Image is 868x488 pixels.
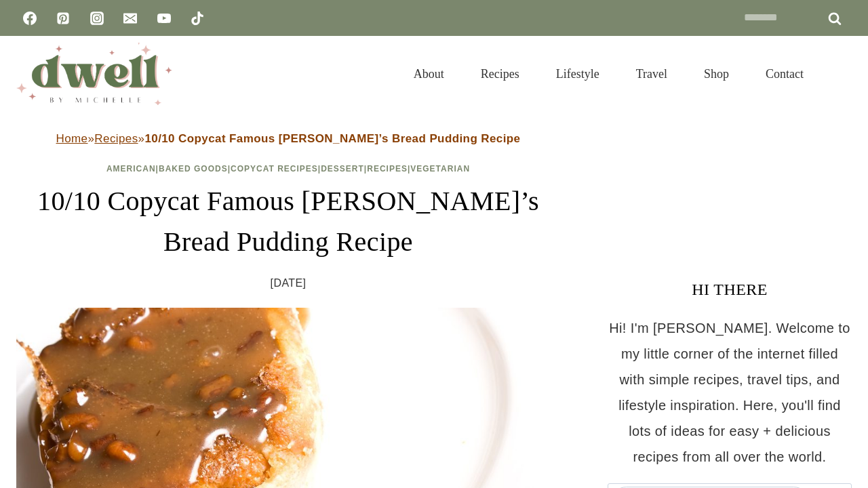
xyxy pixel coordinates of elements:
[829,62,852,85] button: View Search Form
[321,164,364,174] a: Dessert
[106,164,470,174] span: | | | | |
[184,5,211,32] a: TikTok
[144,132,520,145] strong: 10/10 Copycat Famous [PERSON_NAME]’s Bread Pudding Recipe
[151,5,178,32] a: YouTube
[56,132,88,145] a: Home
[410,164,470,174] a: Vegetarian
[271,273,307,293] time: [DATE]
[16,5,43,32] a: Facebook
[117,5,144,32] a: Email
[106,164,156,174] a: American
[608,315,852,470] p: Hi! I'm [PERSON_NAME]. Welcome to my little corner of the internet filled with simple recipes, tr...
[83,5,111,32] a: Instagram
[395,50,462,98] a: About
[395,50,822,98] nav: Primary Navigation
[159,164,228,174] a: Baked Goods
[56,132,521,145] span: » »
[94,132,138,145] a: Recipes
[16,43,172,105] img: DWELL by michelle
[608,277,852,302] h3: HI THERE
[686,50,747,98] a: Shop
[16,181,560,262] h1: 10/10 Copycat Famous [PERSON_NAME]’s Bread Pudding Recipe
[367,164,408,174] a: Recipes
[462,50,538,98] a: Recipes
[538,50,618,98] a: Lifestyle
[618,50,686,98] a: Travel
[231,164,318,174] a: Copycat Recipes
[50,5,77,32] a: Pinterest
[747,50,822,98] a: Contact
